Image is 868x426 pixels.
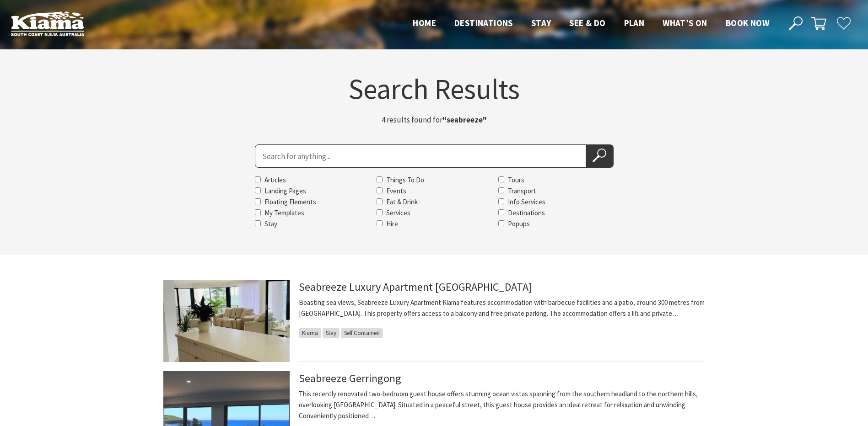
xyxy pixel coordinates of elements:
[386,219,398,228] label: Hire
[508,219,530,228] label: Popups
[299,297,705,319] p: Boasting sea views, Seabreeze Luxury Apartment Kiama features accommodation with barbecue facilit...
[404,16,778,31] nav: Main Menu
[569,17,605,28] span: See & Do
[299,371,401,385] a: Seabreeze Gerringong
[508,208,545,217] label: Destinations
[386,176,424,184] label: Things To Do
[624,17,645,28] span: Plan
[264,208,304,217] label: My Templates
[386,208,410,217] label: Services
[264,186,306,195] label: Landing Pages
[454,17,513,28] span: Destinations
[508,197,545,206] label: Info Services
[726,17,769,28] span: Book now
[413,17,436,28] span: Home
[264,219,277,228] label: Stay
[11,11,84,36] img: Kiama Logo
[508,186,536,195] label: Transport
[299,389,705,421] p: This recently renovated two-bedroom guest house offers stunning ocean vistas spanning from the so...
[299,328,321,338] span: Kiama
[299,280,532,294] a: Seabreeze Luxury Apartment [GEOGRAPHIC_DATA]
[323,328,340,338] span: Stay
[264,197,316,206] label: Floating Elements
[163,75,705,103] h1: Search Results
[255,144,586,168] input: Search for:
[386,186,406,195] label: Events
[508,176,524,184] label: Tours
[663,17,707,28] span: What’s On
[341,328,383,338] span: Self Contained
[531,17,551,28] span: Stay
[442,115,487,125] strong: "seabreeze"
[320,114,549,126] p: 4 results found for
[264,176,286,184] label: Articles
[386,197,418,206] label: Eat & Drink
